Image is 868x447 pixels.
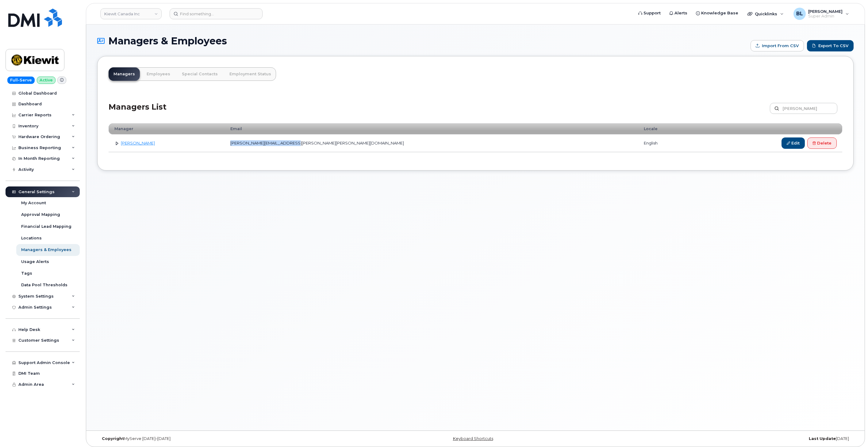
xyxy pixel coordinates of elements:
a: Employees [142,67,175,81]
form: Import from CSV [751,40,804,51]
h2: Managers List [109,103,167,121]
a: Delete [807,137,837,149]
h1: Managers & Employees [97,36,747,46]
strong: Last Update [809,436,836,441]
div: [DATE] [601,436,854,441]
th: Email [225,123,638,134]
td: [PERSON_NAME][EMAIL_ADDRESS][PERSON_NAME][PERSON_NAME][DOMAIN_NAME] [225,134,638,152]
iframe: Messenger Launcher [841,420,863,442]
a: Keyboard Shortcuts [453,436,493,441]
a: Special Contacts [177,67,223,81]
th: Locale [638,123,694,134]
td: english [638,134,694,152]
a: Employment Status [225,67,276,81]
strong: Copyright [102,436,124,441]
div: MyServe [DATE]–[DATE] [97,436,349,441]
a: Export to CSV [807,40,854,51]
a: [PERSON_NAME] [121,141,155,145]
a: Edit [782,137,805,149]
a: Managers [109,67,140,81]
th: Manager [109,123,225,134]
